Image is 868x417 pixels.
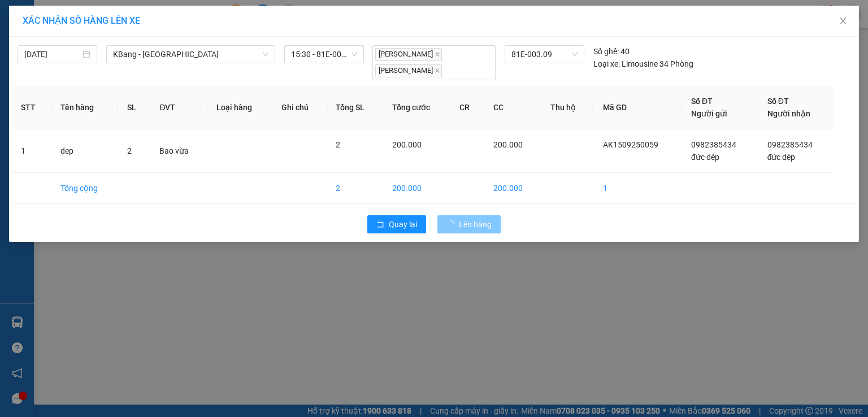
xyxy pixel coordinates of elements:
th: CC [484,86,541,129]
span: rollback [376,220,384,229]
span: 0982385434 [767,140,813,149]
td: Bao vừa [150,129,207,173]
span: 15:30 - 81E-003.09 [291,46,357,63]
span: AK1509250059 [603,140,658,149]
span: loading [446,220,459,228]
th: SL [118,86,151,129]
th: CR [450,86,484,129]
th: Tên hàng [51,86,118,129]
span: 81E-003.09 [511,46,577,63]
span: Người nhận [767,109,810,118]
span: down [262,51,269,58]
span: Số ĐT [767,97,789,106]
span: 200.000 [392,140,422,149]
td: 1 [594,173,682,204]
span: 2 [127,146,132,155]
th: Mã GD [594,86,682,129]
td: 200.000 [383,173,450,204]
span: [PERSON_NAME] [375,64,442,77]
th: Thu hộ [541,86,594,129]
div: 40 [593,45,630,58]
td: 2 [327,173,383,204]
span: 200.000 [493,140,523,149]
td: 200.000 [484,173,541,204]
th: Tổng cước [383,86,450,129]
span: Số ghế: [593,45,619,58]
th: STT [12,86,51,129]
div: Limousine 34 Phòng [593,58,693,70]
td: Tổng cộng [51,173,118,204]
button: Close [827,6,859,37]
span: close [839,16,848,25]
button: rollbackQuay lại [367,215,426,233]
span: XÁC NHẬN SỐ HÀNG LÊN XE [23,15,140,26]
span: đức dép [691,153,719,162]
span: [PERSON_NAME] [375,48,442,61]
th: ĐVT [150,86,207,129]
span: close [435,51,440,57]
th: Ghi chú [272,86,327,129]
button: Lên hàng [437,215,501,233]
span: 2 [336,140,340,149]
span: Quay lại [389,218,417,231]
input: 15/09/2025 [24,48,80,60]
span: Lên hàng [459,218,492,231]
td: dep [51,129,118,173]
span: close [435,68,440,73]
span: Người gửi [691,109,727,118]
td: 1 [12,129,51,173]
th: Loại hàng [207,86,272,129]
span: KBang - Sài Gòn [113,46,268,63]
span: đức dép [767,153,796,162]
span: 0982385434 [691,140,736,149]
span: Số ĐT [691,97,713,106]
span: Loại xe: [593,58,620,70]
th: Tổng SL [327,86,383,129]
